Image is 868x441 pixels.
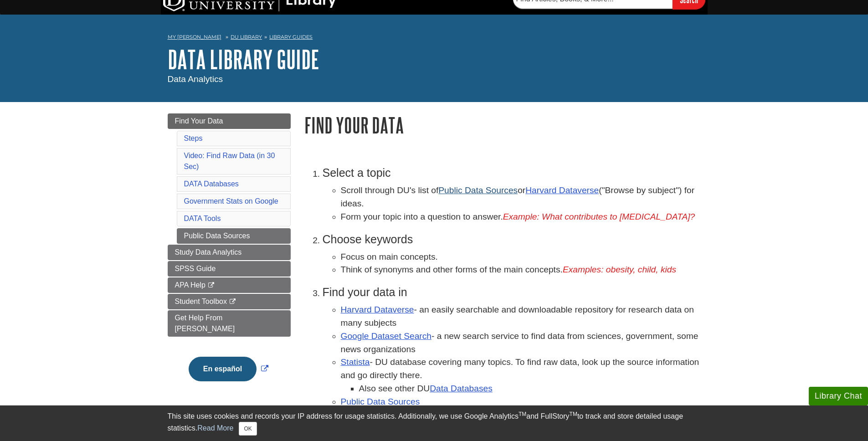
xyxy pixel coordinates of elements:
a: DATA Tools [184,215,221,222]
a: DATA Library Guide [168,45,319,73]
span: Study Data Analytics [175,248,242,256]
li: Form your topic into a question to answer. [341,210,701,224]
sup: TM [570,411,577,417]
span: Student Toolbox [175,297,227,305]
li: Think of synonyms and other forms of the main concepts. [341,263,701,277]
em: Examples: obesity, child, kids [563,265,676,274]
a: DU Library [231,34,262,40]
a: Steps [184,134,203,142]
h3: Find your data in [323,286,701,299]
div: This site uses cookies and records your IP address for usage statistics. Additionally, we use Goo... [168,411,701,436]
li: - a new search service to find data from sciences, government, some news organizations [341,330,701,356]
a: Public Data Sources [438,185,518,195]
button: Close [239,422,257,436]
span: Get Help From [PERSON_NAME] [175,314,235,333]
a: Google Dataset Search [341,331,431,341]
h3: Choose keywords [323,233,701,246]
a: Find Your Data [168,113,291,129]
button: Library Chat [809,387,868,405]
a: Statista [341,357,370,367]
a: Public Data Sources [177,228,291,244]
span: APA Help [175,281,205,289]
span: SPSS Guide [175,265,216,272]
a: Data Databases [430,384,493,393]
span: Data Analytics [168,74,223,84]
h3: Select a topic [323,166,701,179]
a: Public Data Sources [341,397,420,406]
a: My [PERSON_NAME] [168,33,221,41]
a: Harvard Dataverse [525,185,599,195]
a: Video: Find Raw Data (in 30 Sec) [184,152,275,170]
li: Focus on main concepts. [341,251,701,264]
sup: TM [519,411,526,417]
a: DATA Databases [184,180,239,188]
li: - DU database covering many topics. To find raw data, look up the source information and go direc... [341,356,701,395]
a: Read More [197,424,233,432]
h1: Find Your Data [304,113,701,137]
a: Library Guides [269,34,313,40]
i: This link opens in a new window [229,299,236,305]
a: Harvard Dataverse [341,305,414,314]
a: SPSS Guide [168,261,291,277]
button: En español [189,357,257,381]
div: Guide Page Menu [168,113,291,397]
a: Get Help From [PERSON_NAME] [168,310,291,337]
li: Also see other DU [359,382,701,395]
a: APA Help [168,277,291,293]
a: Study Data Analytics [168,245,291,260]
span: Find Your Data [175,117,223,125]
a: Link opens in new window [186,365,271,373]
nav: breadcrumb [168,31,701,46]
a: Government Stats on Google [184,197,278,205]
i: This link opens in a new window [207,282,215,288]
li: - an easily searchable and downloadable repository for research data on many subjects [341,303,701,330]
li: Scroll through DU's list of or ("Browse by subject") for ideas. [341,184,701,210]
a: Student Toolbox [168,294,291,309]
em: Example: What contributes to [MEDICAL_DATA]? [503,212,695,221]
